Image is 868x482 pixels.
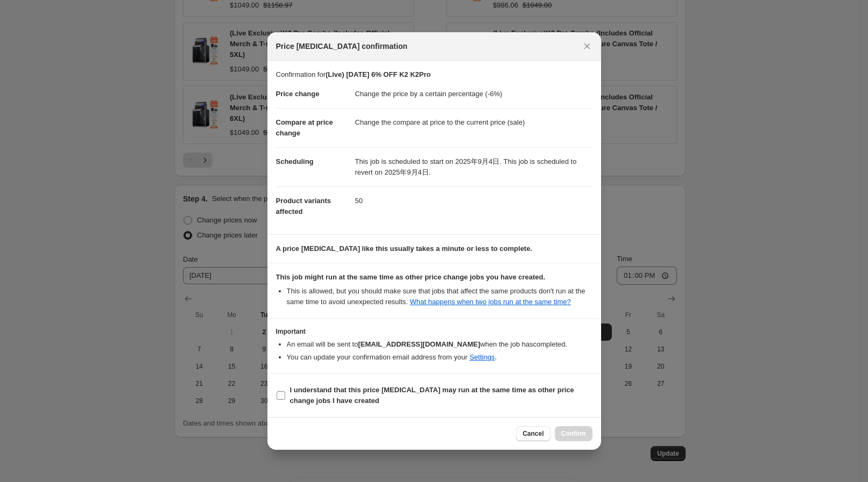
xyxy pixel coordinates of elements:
[290,386,574,405] b: I understand that this price [MEDICAL_DATA] may run at the same time as other price change jobs I...
[276,157,314,166] span: Scheduling
[287,286,592,307] li: This is allowed, but you should make sure that jobs that affect the same products don ' t run at ...
[276,273,546,281] b: This job might run at the same time as other price change jobs you have created.
[523,429,544,438] span: Cancel
[276,327,592,336] h3: Important
[469,353,495,361] a: Settings
[410,298,571,306] a: What happens when two jobs run at the same time?
[516,426,550,441] button: Cancel
[580,39,595,54] button: Close
[287,339,592,350] li: An email will be sent to when the job has completed .
[287,352,592,363] li: You can update your confirmation email address from your .
[276,69,592,80] p: Confirmation for
[276,41,408,52] span: Price [MEDICAL_DATA] confirmation
[358,340,480,348] b: [EMAIL_ADDRESS][DOMAIN_NAME]
[355,147,592,186] dd: This job is scheduled to start on 2025年9月4日. This job is scheduled to revert on 2025年9月4日.
[276,197,331,215] span: Product variants affected
[355,108,592,136] dd: Change the compare at price to the current price (sale)
[276,118,333,137] span: Compare at price change
[326,70,431,78] b: (Live) [DATE] 6% OFF K2 K2Pro
[355,80,592,108] dd: Change the price by a certain percentage (-6%)
[276,244,533,253] b: A price [MEDICAL_DATA] like this usually takes a minute or less to complete.
[355,186,592,215] dd: 50
[276,90,320,98] span: Price change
